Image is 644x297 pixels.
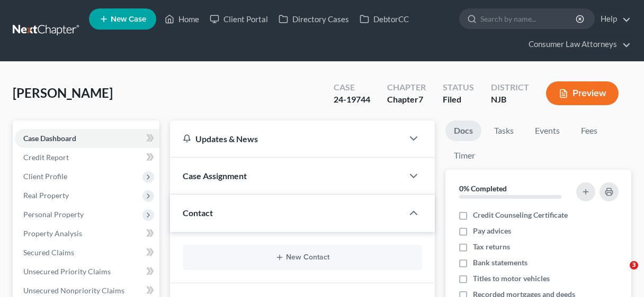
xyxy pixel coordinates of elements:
[491,81,529,94] div: District
[204,10,273,29] a: Client Portal
[491,94,529,106] div: NJB
[387,94,426,106] div: Chapter
[473,242,510,252] span: Tax returns
[15,224,159,243] a: Property Analysis
[23,248,74,257] span: Secured Claims
[15,243,159,262] a: Secured Claims
[546,81,619,105] button: Preview
[473,273,550,284] span: Titles to motor vehicles
[573,120,606,141] a: Fees
[23,210,84,219] span: Personal Property
[23,267,111,276] span: Unsecured Priority Claims
[15,148,159,167] a: Credit Report
[418,94,423,104] span: 7
[15,262,159,281] a: Unsecured Priority Claims
[23,229,82,238] span: Property Analysis
[473,226,511,236] span: Pay advices
[526,120,568,141] a: Events
[459,184,507,193] strong: 0% Completed
[445,120,481,141] a: Docs
[183,171,247,181] span: Case Assignment
[480,9,577,29] input: Search by name...
[13,85,113,100] span: [PERSON_NAME]
[191,253,414,262] button: New Contact
[595,10,631,29] a: Help
[473,210,568,220] span: Credit Counseling Certificate
[23,134,76,143] span: Case Dashboard
[183,208,213,218] span: Contact
[15,129,159,148] a: Case Dashboard
[23,153,69,162] span: Credit Report
[354,10,414,29] a: DebtorCC
[445,145,484,166] a: Timer
[443,94,474,106] div: Filed
[630,261,638,270] span: 3
[159,10,204,29] a: Home
[387,81,426,94] div: Chapter
[334,81,370,94] div: Case
[473,257,527,268] span: Bank statements
[23,172,67,181] span: Client Profile
[486,120,522,141] a: Tasks
[183,133,390,144] div: Updates & News
[111,15,146,23] span: New Case
[23,191,69,200] span: Real Property
[273,10,354,29] a: Directory Cases
[23,286,124,295] span: Unsecured Nonpriority Claims
[523,35,631,54] a: Consumer Law Attorneys
[334,94,370,106] div: 24-19744
[608,261,633,286] iframe: Intercom live chat
[443,81,474,94] div: Status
